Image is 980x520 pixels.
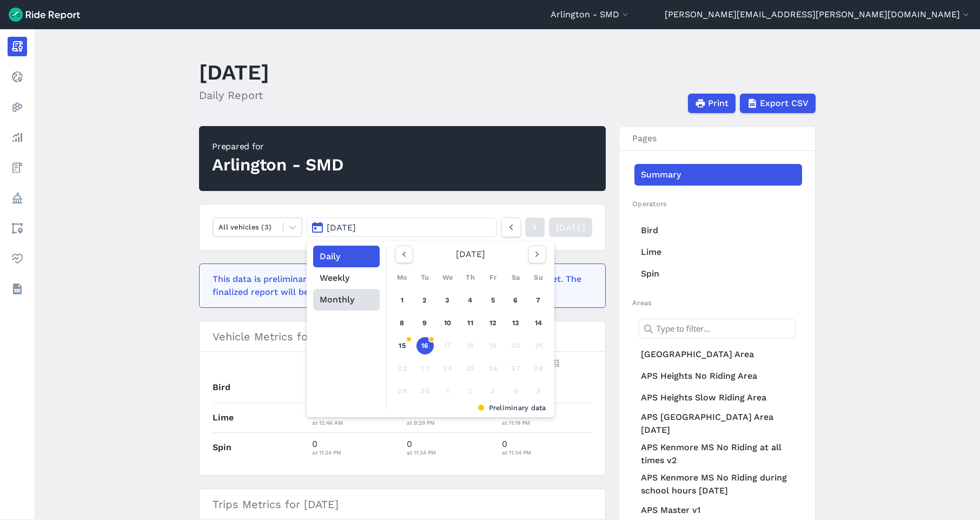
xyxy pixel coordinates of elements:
button: Export CSV [740,94,816,113]
div: Mo [394,269,411,286]
a: Report [8,37,27,56]
a: APS Heights Slow Riding Area [634,387,802,409]
span: [DATE] [327,222,356,233]
th: Spin [213,432,308,462]
a: APS [GEOGRAPHIC_DATA] Area [DATE] [634,409,802,439]
div: Arlington - SMD [212,153,343,177]
div: at 12:46 AM [312,418,399,427]
div: at 11:34 PM [407,447,493,457]
div: Sa [507,269,525,286]
div: 0 [502,438,593,457]
a: 8 [394,314,411,332]
div: Tu [416,269,434,286]
button: Daily [313,246,380,267]
div: We [439,269,456,286]
th: Lime [213,403,308,432]
a: 7 [530,292,547,309]
div: 5 [530,383,547,400]
a: 11 [462,314,479,332]
div: 17 [439,337,456,354]
div: 19 [485,337,502,354]
div: 44 [407,408,493,427]
a: 15 [394,337,411,354]
div: 24 [439,360,456,377]
div: 28 [530,360,547,377]
div: [DATE] [391,246,550,263]
a: APS Kenmore MS No Riding during school hours [DATE] [634,469,802,499]
div: 4 [507,383,525,400]
h1: [DATE] [199,57,269,87]
a: Policy [8,188,27,208]
a: APS Heights No Riding Area [634,365,802,387]
a: Lime [634,241,802,263]
a: Analyze [8,128,27,147]
div: 21 [530,337,547,354]
div: 0 [407,438,493,457]
a: Spin [634,263,802,285]
button: [DATE] [307,218,497,237]
button: Arlington - SMD [551,8,631,21]
div: at 11:34 PM [312,447,399,457]
div: at 9:29 PM [407,418,493,427]
h3: Trips Metrics for [DATE] [200,489,605,519]
input: Type to filter... [639,319,796,338]
div: 1 [439,383,456,400]
a: 13 [507,314,525,332]
a: Summary [634,164,802,186]
div: 3 [485,383,502,400]
div: Fr [485,269,502,286]
div: 2 [462,383,479,400]
a: 3 [439,292,456,309]
a: Realtime [8,67,27,87]
div: at 11:19 PM [502,418,593,427]
div: This data is preliminary and may be missing events that haven't been reported yet. The finalized ... [213,273,586,299]
div: at 11:34 PM [502,447,593,457]
th: Bird [213,373,308,403]
div: 20 [507,337,525,354]
a: Datasets [8,279,27,299]
div: Su [530,269,547,286]
h3: Vehicle Metrics for [DATE] [200,321,605,352]
a: [GEOGRAPHIC_DATA] Area [634,344,802,365]
button: Monthly [313,289,380,311]
div: 23 [416,360,434,377]
a: 2 [416,292,434,309]
div: 27 [507,360,525,377]
a: 12 [485,314,502,332]
a: 5 [485,292,502,309]
a: 1 [394,292,411,309]
span: Export CSV [760,97,809,110]
span: Print [708,97,729,110]
a: [DATE] [549,218,592,237]
button: [PERSON_NAME][EMAIL_ADDRESS][PERSON_NAME][DOMAIN_NAME] [665,8,971,21]
a: Heatmaps [8,97,27,117]
div: 0 [312,438,399,457]
a: 9 [416,314,434,332]
div: 25 [462,360,479,377]
div: 29 [394,383,411,400]
a: 4 [462,292,479,309]
div: 18 [462,337,479,354]
div: Prepared for [212,140,343,153]
a: 14 [530,314,547,332]
button: Weekly [313,267,380,289]
a: 6 [507,292,525,309]
div: 640 [312,408,399,427]
h2: Daily Report [199,87,269,103]
div: Th [462,269,479,286]
div: 30 [416,383,434,400]
h2: Operators [632,199,802,209]
h2: Areas [632,298,802,308]
a: 10 [439,314,456,332]
h3: Pages [619,127,815,151]
div: 22 [394,360,411,377]
a: Bird [634,220,802,241]
img: Ride Report [9,8,80,22]
a: Fees [8,158,27,177]
div: 679 [502,408,593,427]
div: Preliminary data [395,403,546,413]
a: Areas [8,219,27,238]
a: Health [8,249,27,268]
a: APS Kenmore MS No Riding at all times v2 [634,439,802,469]
button: Print [688,94,736,113]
